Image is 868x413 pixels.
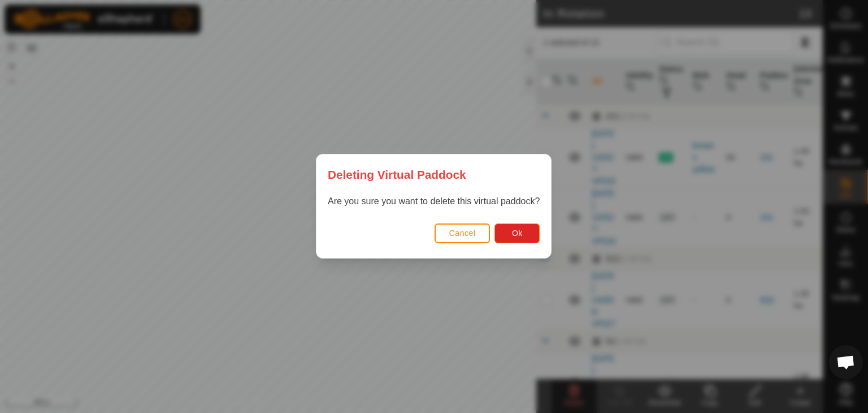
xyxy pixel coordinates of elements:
[829,345,863,379] div: Open chat
[449,229,476,238] span: Cancel
[495,223,540,243] button: Ok
[435,223,491,243] button: Cancel
[512,229,523,238] span: Ok
[328,166,466,183] span: Deleting Virtual Paddock
[328,195,540,209] p: Are you sure you want to delete this virtual paddock?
